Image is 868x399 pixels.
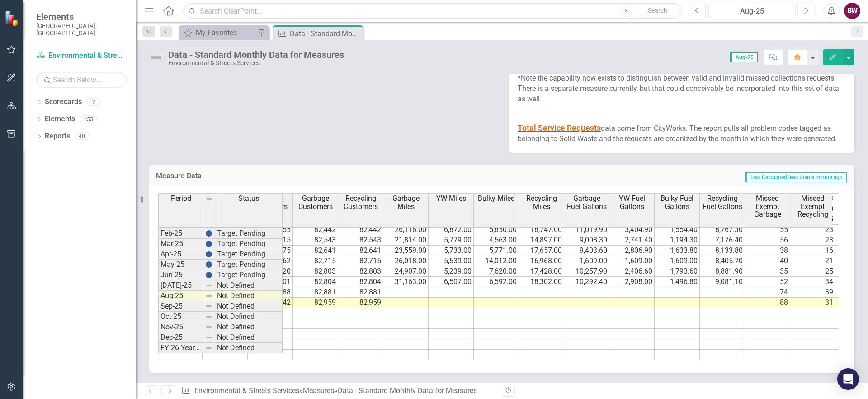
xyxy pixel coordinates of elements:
[790,287,835,298] td: 39
[564,256,609,266] td: 1,609.00
[519,246,564,256] td: 17,657.00
[338,298,383,308] td: 82,959
[36,11,127,22] span: Elements
[338,266,383,277] td: 82,803
[474,246,519,256] td: 5,771.00
[215,291,283,301] td: Not Defined
[158,332,203,343] td: Dec-25
[205,303,212,310] img: 8DAGhfEEPCf229AAAAAElFTkSuQmCC
[215,260,283,270] td: Target Pending
[158,260,203,270] td: May-25
[293,277,338,287] td: 82,804
[609,225,655,235] td: 3,404.90
[519,225,564,235] td: 18,747.00
[293,287,338,298] td: 82,881
[215,239,283,249] td: Target Pending
[36,22,127,37] small: [GEOGRAPHIC_DATA], [GEOGRAPHIC_DATA]
[158,312,203,322] td: Oct-25
[205,282,212,289] img: 8DAGhfEEPCf229AAAAAElFTkSuQmCC
[745,287,790,298] td: 74
[5,10,20,26] img: ClearPoint Strategy
[518,120,845,144] p: data come from CityWorks. The report pulls all problem codes tagged as belonging to Solid Waste a...
[383,225,429,235] td: 26,116.00
[700,246,745,256] td: 8,133.80
[655,266,700,277] td: 1,793.60
[338,246,383,256] td: 82,641
[564,277,609,287] td: 10,292.40
[844,3,860,19] div: BW
[215,249,283,260] td: Target Pending
[700,266,745,277] td: 8,881.90
[655,256,700,266] td: 1,609.00
[745,277,790,287] td: 52
[205,334,212,341] img: 8DAGhfEEPCf229AAAAAElFTkSuQmCC
[158,301,203,312] td: Sep-25
[158,343,203,353] td: FY 26 Year End
[474,256,519,266] td: 14,012.00
[745,256,790,266] td: 40
[702,195,743,210] span: Recycling Fuel Gallons
[609,246,655,256] td: 2,806.90
[215,343,283,353] td: Not Defined
[790,225,835,235] td: 23
[215,270,283,280] td: Target Pending
[609,235,655,246] td: 2,741.40
[790,266,835,277] td: 25
[338,287,383,298] td: 82,881
[564,266,609,277] td: 10,257.90
[303,386,334,395] a: Measures
[205,251,212,258] img: BgCOk07PiH71IgAAAABJRU5ErkJggg==
[837,368,859,390] div: Open Intercom Messenger
[238,195,259,203] span: Status
[521,195,562,210] span: Recycling Miles
[700,235,745,246] td: 7,176.40
[429,266,474,277] td: 5,239.00
[293,298,338,308] td: 82,959
[747,195,788,218] span: Missed Exempt Garbage
[609,256,655,266] td: 1,609.00
[290,28,361,39] div: Data - Standard Monthly Data for Measures
[635,5,680,17] button: Search
[158,280,203,291] td: [DATE]-25
[790,235,835,246] td: 23
[519,266,564,277] td: 17,428.00
[80,115,97,123] div: 155
[293,225,338,235] td: 82,442
[340,195,381,210] span: Recycling Customers
[655,225,700,235] td: 1,554.40
[149,50,164,65] img: Not Defined
[293,266,338,277] td: 82,803
[215,228,283,239] td: Target Pending
[429,246,474,256] td: 5,733.00
[168,50,344,60] div: Data - Standard Monthly Data for Measures
[436,195,466,203] span: YW Miles
[196,27,255,38] div: My Favorites
[383,266,429,277] td: 24,907.00
[655,235,700,246] td: 1,194.30
[205,313,212,320] img: 8DAGhfEEPCf229AAAAAElFTkSuQmCC
[181,386,495,396] div: » »
[429,277,474,287] td: 6,507.00
[205,271,212,279] img: BgCOk07PiH71IgAAAABJRU5ErkJggg==
[790,298,835,308] td: 31
[609,277,655,287] td: 2,908.00
[700,277,745,287] td: 9,081.10
[518,123,601,133] span: Total Service Requests
[712,6,792,17] div: Aug-25
[745,235,790,246] td: 56
[656,195,698,210] span: Bulky Fuel Gallons
[338,277,383,287] td: 82,804
[564,225,609,235] td: 11,019.90
[158,322,203,332] td: Nov-25
[171,195,191,203] span: Period
[708,3,795,19] button: Aug-25
[519,256,564,266] td: 16,968.00
[205,344,212,351] img: 8DAGhfEEPCf229AAAAAElFTkSuQmCC
[474,266,519,277] td: 7,620.00
[566,195,607,210] span: Garbage Fuel Gallons
[158,291,203,301] td: Aug-25
[205,240,212,247] img: BgCOk07PiH71IgAAAABJRU5ErkJggg==
[474,235,519,246] td: 4,563.00
[158,228,203,239] td: Feb-25
[790,246,835,256] td: 16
